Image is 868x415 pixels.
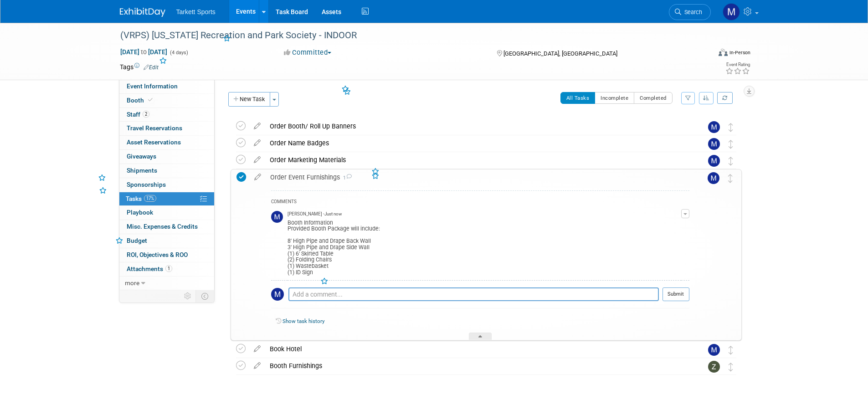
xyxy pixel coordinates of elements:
img: Mathieu Martel [271,211,283,223]
button: Incomplete [595,92,634,104]
button: Submit [663,287,689,301]
a: Travel Reservations [119,122,214,135]
img: Mathieu Martel [708,172,719,184]
a: Asset Reservations [119,136,214,149]
img: Zak Sigler [708,361,720,373]
span: Giveaways [127,153,156,160]
a: edit [249,345,265,353]
a: Attachments1 [119,262,214,276]
a: Shipments [119,164,214,178]
a: edit [249,139,265,147]
a: Show task history [282,318,324,324]
div: Book Hotel [265,341,690,357]
span: ROI, Objectives & ROO [127,251,188,258]
i: Move task [728,174,733,183]
i: Move task [729,157,733,165]
img: Mathieu Martel [708,138,720,150]
a: ROI, Objectives & ROO [119,248,214,262]
a: Edit [144,64,159,71]
span: Asset Reservations [127,138,181,146]
span: Search [681,9,702,15]
td: Toggle Event Tabs [195,290,214,302]
span: [GEOGRAPHIC_DATA], [GEOGRAPHIC_DATA] [503,50,617,57]
span: Playbook [127,209,153,216]
div: Order Name Badges [265,135,690,151]
i: Move task [729,123,733,132]
span: Tasks [126,195,156,202]
button: All Tasks [560,92,596,104]
img: Mathieu Martel [271,288,284,301]
a: more [119,277,214,290]
img: Mathieu Martel [723,3,740,20]
div: Event Rating [725,62,750,67]
i: Booth reservation complete [148,97,153,102]
span: Shipments [127,167,157,174]
span: Staff [127,111,149,118]
a: Staff2 [119,108,214,122]
a: Booth [119,94,214,108]
span: [DATE] [DATE] [120,48,168,56]
div: In-Person [729,49,750,56]
div: Order Marketing Materials [265,152,690,168]
span: Tarkett Sports [176,8,216,15]
img: Mathieu Martel [708,121,720,133]
span: 1 [165,265,172,272]
a: Search [669,4,711,20]
a: Refresh [717,92,733,104]
img: Format-Inperson.png [719,49,728,56]
div: (VRPS) [US_STATE] Recreation and Park Society - INDOOR [117,27,697,44]
span: Attachments [127,265,172,272]
a: Misc. Expenses & Credits [119,220,214,234]
button: Completed [634,92,673,104]
span: Event Information [127,82,178,90]
td: Personalize Event Tab Strip [180,290,196,302]
span: [PERSON_NAME] - Just now [288,211,342,217]
div: Order Booth/ Roll Up Banners [265,118,690,134]
img: ExhibitDay [120,8,165,17]
div: Booth Furnishings [265,358,690,374]
a: Giveaways [119,150,214,164]
a: edit [250,173,266,181]
span: 2 [143,111,149,118]
div: Booth Information Provided Booth Package will include: 8' High Pipe and Drape Back Wall 3' High P... [288,218,681,276]
a: Playbook [119,206,214,220]
td: Tags [120,62,159,72]
img: Mathieu Martel [708,155,720,167]
div: Order Event Furnishings [266,169,689,185]
span: to [139,48,148,56]
div: Event Format [657,47,751,61]
a: edit [249,156,265,164]
a: edit [249,122,265,130]
button: Committed [281,48,335,57]
span: Booth [127,97,154,104]
div: COMMENTS [271,198,689,207]
a: Budget [119,234,214,248]
span: more [125,279,139,287]
span: (4 days) [169,50,188,56]
span: Budget [127,237,147,244]
span: Sponsorships [127,181,166,188]
a: Event Information [119,80,214,93]
a: Tasks17% [119,192,214,206]
img: Mathieu Martel [708,344,720,356]
button: New Task [228,92,270,107]
a: edit [249,362,265,370]
span: 17% [144,195,156,202]
span: Misc. Expenses & Credits [127,223,198,230]
span: 1 [340,175,352,181]
span: Travel Reservations [127,124,182,132]
a: Sponsorships [119,178,214,192]
i: Move task [729,140,733,149]
i: Move task [729,346,733,354]
i: Move task [729,363,733,371]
